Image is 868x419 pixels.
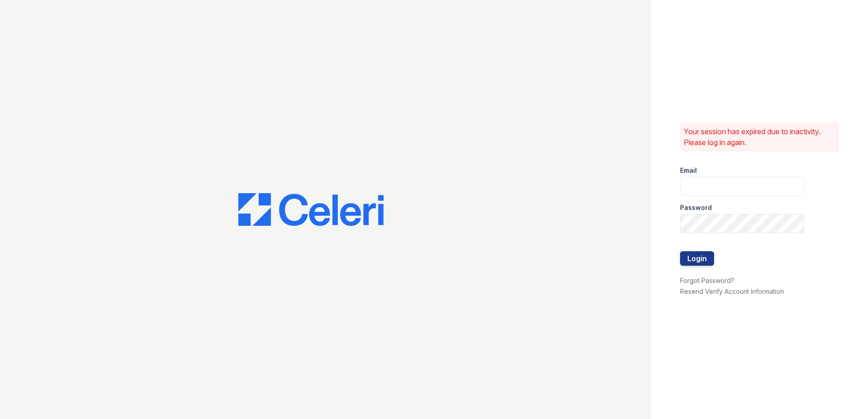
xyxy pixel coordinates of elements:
[680,251,714,266] button: Login
[680,166,697,175] label: Email
[680,277,734,284] a: Forgot Password?
[680,287,784,295] a: Resend Verify Account Information
[680,203,712,212] label: Password
[238,193,384,226] img: CE_Logo_Blue-a8612792a0a2168367f1c8372b55b34899dd931a85d93a1a3d3e32e68fde9ad4.png
[684,126,835,148] p: Your session has expired due to inactivity. Please log in again.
